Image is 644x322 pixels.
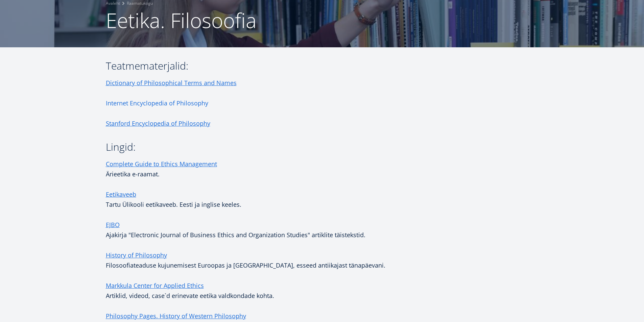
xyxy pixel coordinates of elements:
[106,280,390,301] p: Artiklid, videod, case`d erinevate eetika valdkondade kohta.
[106,142,390,152] h3: Lingid:
[106,220,390,240] p: Ajakirja "Electronic Journal of Business Ethics and Organization Studies" artiklite täistekstid.
[106,311,246,321] a: Philosophy Pages. History of Western Philosophy
[106,98,208,108] a: Internet Encyclopedia of Philosophy
[106,250,390,270] p: Filosoofiateaduse kujunemisest Euroopas ja [GEOGRAPHIC_DATA], esseed antiikajast tänapäevani.
[106,280,204,291] a: Markkula Center for Applied Ethics
[106,189,390,209] p: Tartu Ülikooli eetikaveeb. Eesti ja inglise keeles.
[106,159,217,169] a: Complete Guide to Ethics Management
[106,118,210,128] a: Stanford Encyclopedia of Philosophy
[106,220,120,230] a: EJBO
[106,169,390,179] p: Ärieetika e-raamat.
[106,78,237,88] a: Dictionary of Philosophical Terms and Names
[106,189,136,199] a: Eetikaveeb
[106,6,257,34] span: Eetika. Filosoofia
[106,61,390,71] h3: Teatmematerjalid:
[106,250,167,260] a: History of Philosophy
